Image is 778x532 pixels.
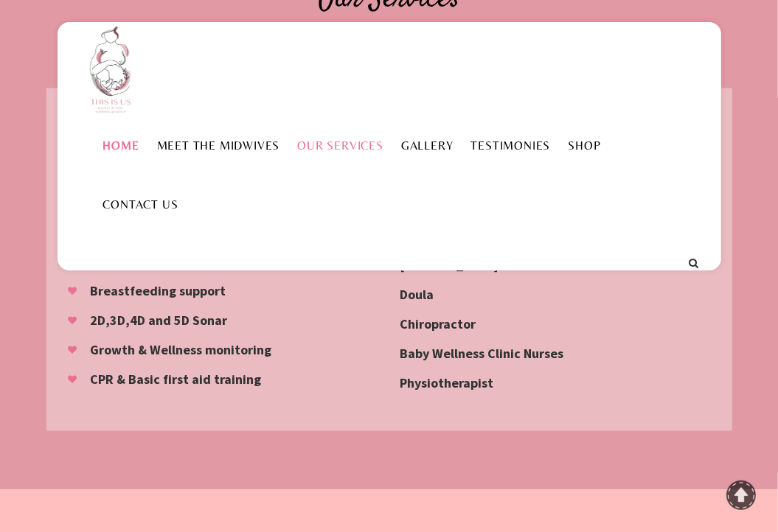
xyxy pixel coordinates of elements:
a: Testimonies [462,139,560,153]
strong: Baby Wellness Clinic Nurses [400,345,564,362]
strong: CPR & Basic first aid training [91,371,262,388]
a: Shop [559,139,609,153]
a: Meet the Midwives [148,139,289,153]
strong: Chiropractor [400,315,476,332]
strong: 2D,3D,4D and 5D Sonar [91,312,228,329]
strong: Breastfeeding support [91,282,226,299]
a: To Top [726,480,756,510]
a: Gallery [392,139,462,153]
strong: Doula [400,286,434,303]
img: This is us practice [80,22,146,116]
a: Home [94,139,148,153]
a: Contact Us [94,197,187,211]
strong: Growth & Wellness monitoring [91,341,272,358]
strong: Physiotherapist [400,374,494,391]
a: Our Services [288,139,392,153]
